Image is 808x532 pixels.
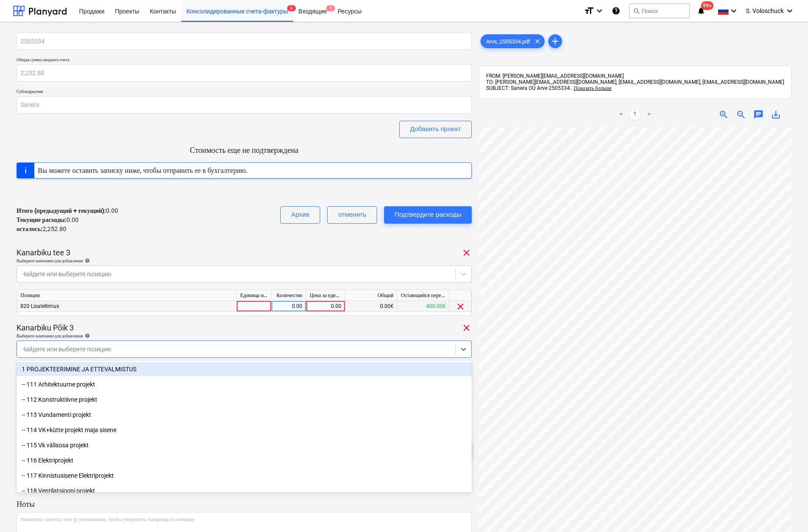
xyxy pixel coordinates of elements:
div: Добавить проект [410,123,461,135]
p: 2,252.80 [17,225,66,234]
i: keyboard_arrow_down [594,6,605,16]
div: 400.00€ [397,301,450,312]
strong: Текущие расходы : [17,216,66,223]
span: Arve_2505334.pdf [481,38,536,45]
i: format_size [584,6,594,16]
div: Единица измерения [237,290,272,301]
div: отменить [338,209,366,220]
button: отменить [327,206,377,224]
i: notifications [697,6,705,16]
div: -- 112 Konstruktiivne projekt [17,393,472,406]
span: Показать больше [574,85,612,91]
div: Архив [291,209,309,220]
input: Название сводной накладной [17,33,472,50]
p: Стоимость еще не подтверждена [17,145,472,155]
i: База знаний [612,6,620,16]
p: Kanarbiku Põik 3 [17,323,74,333]
i: keyboard_arrow_down [729,6,739,16]
p: Kanarbiku tee 3 [17,248,70,258]
span: clear [461,323,472,333]
div: -- 114 VK+kütte projekt maja sisene [17,423,472,437]
button: Архив [280,206,320,224]
span: help [83,333,90,338]
span: chat [753,109,764,120]
p: Ноты [17,499,472,509]
div: 0.00€ [345,301,397,312]
p: Общая сумма сводного счета [17,57,472,64]
div: 1 PROJEKTEERIMINE JA ETTEVALMISTUS [17,362,472,376]
div: -- 111 Arhitektuurne projekt [17,377,472,391]
button: Подтвердите расходы [384,206,472,224]
div: -- 116 Elektriprojekt [17,453,472,467]
span: clear [461,248,472,258]
span: zoom_in [719,109,729,120]
span: 99+ [701,1,714,10]
span: 3 [287,5,296,11]
div: Arve_2505334.pdf [480,34,545,48]
a: Page 1 is your current page [630,109,640,120]
div: Подтвердите расходы [394,209,461,220]
p: Субподрядчик [17,89,472,96]
span: 1 [326,5,335,11]
span: zoom_out [736,109,746,120]
div: 0.00 [310,301,341,312]
div: Остающийся пересмотренный бюджет [397,290,450,301]
span: clear [532,36,543,46]
span: FROM: [PERSON_NAME][EMAIL_ADDRESS][DOMAIN_NAME] [486,73,624,79]
span: add [550,36,560,46]
div: -- 115 Vk välisosa projekt [17,438,472,452]
div: Цена за единицу товара [306,290,345,301]
div: -- 117 Kinnistusisene Elektriprojekt [17,469,472,482]
div: Вы можете оставить записку ниже, чтобы отправить ее в бухгалтерию. [38,166,248,175]
span: save_alt [771,109,781,120]
div: Выберите кампании для добавления [17,333,472,339]
div: Количество [272,290,306,301]
p: 0.00 [17,206,118,215]
span: TO: [PERSON_NAME][EMAIL_ADDRESS][DOMAIN_NAME], [EMAIL_ADDRESS][DOMAIN_NAME], [EMAIL_ADDRESS][DOMA... [486,79,784,85]
strong: осталось : [17,225,43,232]
button: Поиск [629,3,690,18]
p: 0.00 [17,215,79,225]
span: S. Voloschuck [746,7,784,14]
a: Next page [644,109,654,120]
input: Общая сумма сводного счета [17,64,472,82]
a: Previous page [616,109,626,120]
i: keyboard_arrow_down [785,6,795,16]
strong: Итого (предыдущий + текущий) : [17,207,106,214]
div: 0.00 [275,301,302,312]
div: Позиция [17,290,237,301]
div: Общий [345,290,397,301]
input: Субподрядчик [17,96,472,114]
div: -- 113 Vundamenti projekt [17,408,472,422]
div: -- 118 Ventilatsiooni projekt [17,484,472,498]
span: SUBJECT: Sanera OÜ Arve 2505334 [486,85,570,91]
span: clear [455,301,466,312]
span: help [83,258,90,263]
button: Добавить проект [399,121,472,138]
span: 820 Lisatellimus [20,303,59,309]
span: ... [570,85,612,91]
span: search [633,7,640,14]
div: Выберите кампании для добавления [17,258,472,264]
